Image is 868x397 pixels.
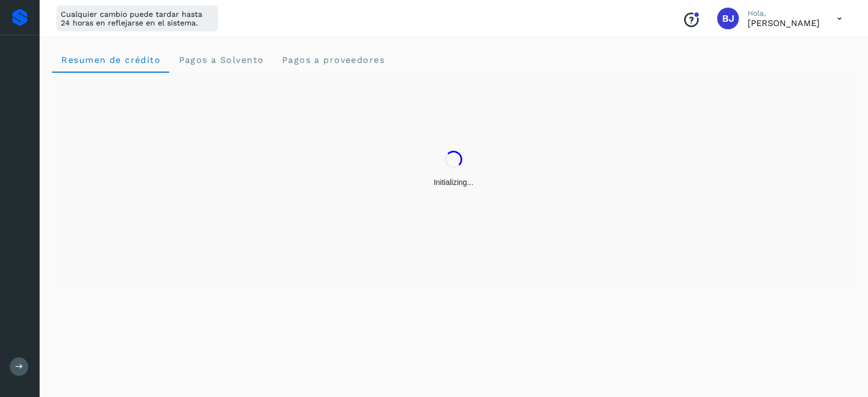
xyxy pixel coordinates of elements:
span: Pagos a Solvento [178,55,264,65]
p: Brayant Javier Rocha Martinez [748,18,820,28]
span: Pagos a proveedores [281,55,385,65]
span: Resumen de crédito [61,55,161,65]
div: Cualquier cambio puede tardar hasta 24 horas en reflejarse en el sistema. [56,5,218,31]
p: Hola, [748,9,820,18]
